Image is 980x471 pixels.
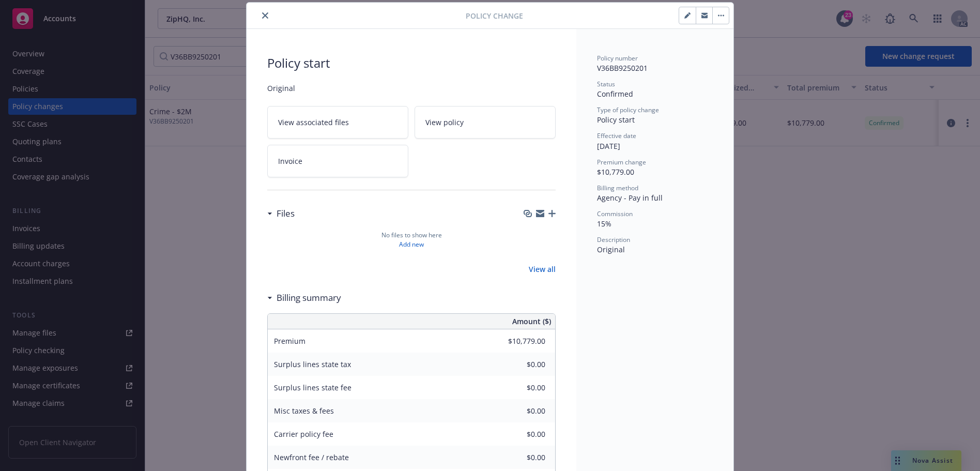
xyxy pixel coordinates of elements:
input: 0.00 [484,356,552,372]
span: Description [597,235,630,244]
span: Surplus lines state fee [274,383,351,392]
span: Invoice [278,156,302,166]
span: Premium change [597,158,646,166]
input: 0.00 [484,403,552,418]
span: Agency - Pay in full [597,193,663,203]
span: Status [597,80,615,88]
span: Misc taxes & fees [274,406,334,416]
h3: Billing summary [277,291,341,305]
a: Add new [399,240,424,249]
input: 0.00 [484,426,552,442]
a: View associated files [267,106,408,139]
div: Files [267,207,295,220]
span: Policy Change [466,10,523,21]
span: No files to show here [381,231,442,240]
input: 0.00 [484,379,552,395]
span: Surplus lines state tax [274,359,351,369]
span: Effective date [597,131,636,140]
button: close [259,9,271,22]
input: 0.00 [484,449,552,465]
span: Policy start [267,54,556,72]
span: Newfront fee / rebate [274,452,349,462]
a: View policy [415,106,556,139]
span: Commission [597,209,633,218]
a: Invoice [267,145,408,177]
span: 15% [597,219,611,229]
span: Amount ($) [512,316,551,327]
a: View all [529,264,556,275]
h3: Files [277,207,295,220]
span: Original [267,83,556,94]
span: Premium [274,336,305,346]
span: Policy start [597,115,635,125]
input: 0.00 [484,333,552,348]
span: V36BB9250201 [597,63,648,73]
span: View associated files [278,117,349,128]
span: View policy [425,117,464,128]
span: $10,779.00 [597,167,634,177]
span: Carrier policy fee [274,429,333,439]
span: Original [597,245,625,254]
span: Confirmed [597,89,633,99]
span: Policy number [597,54,638,63]
span: Type of policy change [597,105,659,114]
div: Billing summary [267,291,341,305]
span: [DATE] [597,141,620,151]
span: Billing method [597,184,638,192]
